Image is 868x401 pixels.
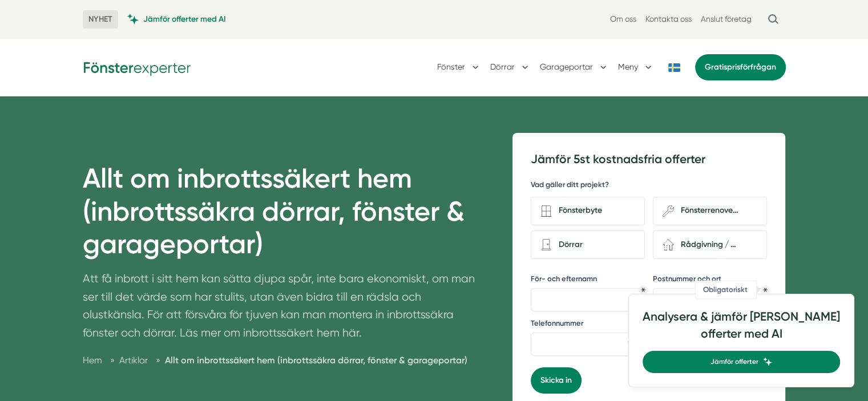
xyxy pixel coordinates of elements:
a: Artiklar [119,355,150,366]
a: Anslut företag [701,14,752,25]
h3: Jämför 5st kostnadsfria offerter [531,151,767,167]
label: Postnummer och ort [653,274,767,286]
p: Att få inbrott i sitt hem kan sätta djupa spår, inte bara ekonomiskt, om man ser till det värde s... [83,270,486,347]
label: För- och efternamn [531,274,645,286]
h1: Allt om inbrottssäkert hem (inbrottssäkra dörrar, fönster & garageportar) [83,162,486,270]
button: Garageportar [540,52,609,82]
button: Skicka in [531,367,582,394]
a: Jämför offerter [643,351,840,373]
span: Artiklar [119,355,148,366]
nav: Breadcrumb [83,353,486,367]
span: Gratis [705,62,727,72]
div: Obligatoriskt [641,287,645,292]
span: » [156,353,160,367]
button: Meny [618,52,654,82]
span: Jämför offerter [710,357,758,367]
a: Kontakta oss [645,14,692,25]
a: Hem [83,355,102,366]
a: Allt om inbrottssäkert hem (inbrottssäkra dörrar, fönster & garageportar) [165,355,467,366]
div: Obligatoriskt [763,287,768,292]
a: Gratisprisförfrågan [695,54,786,80]
span: Jämför offerter med AI [143,14,226,25]
img: Fönsterexperter Logotyp [83,58,191,76]
span: » [110,353,115,367]
h5: Vad gäller ditt projekt? [531,180,609,192]
button: Dörrar [490,52,531,82]
span: NYHET [83,10,118,29]
h4: Analysera & jämför [PERSON_NAME] offerter med AI [643,308,840,351]
label: Telefonnummer [531,318,645,331]
button: Fönster [437,52,481,82]
a: Jämför offerter med AI [127,14,226,25]
a: Om oss [610,14,636,25]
